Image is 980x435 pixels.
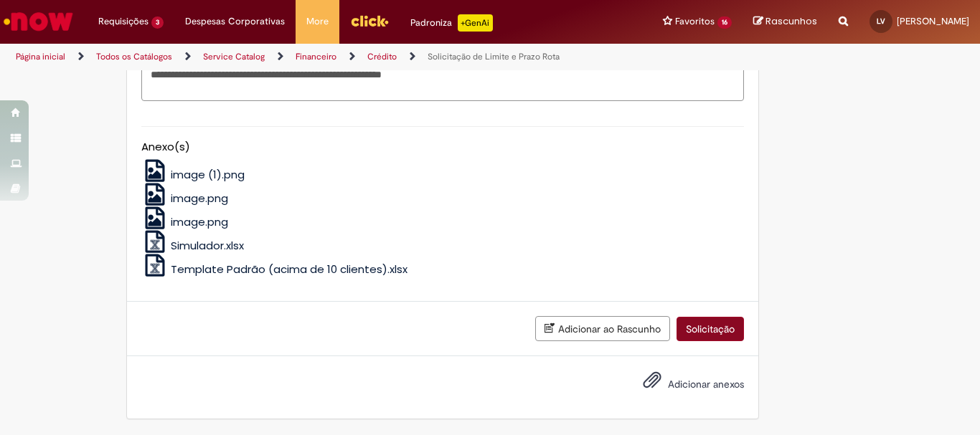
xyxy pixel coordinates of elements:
a: Service Catalog [203,51,265,62]
a: Todos os Catálogos [96,51,172,62]
span: Rascunhos [765,14,817,28]
a: Template Padrão (acima de 10 clientes).xlsx [141,262,408,277]
a: image.png [141,214,229,229]
button: Adicionar ao Rascunho [535,316,670,341]
span: LV [877,16,885,26]
a: Crédito [367,51,397,62]
span: Simulador.xlsx [171,238,244,253]
a: Financeiro [296,51,336,62]
a: Simulador.xlsx [141,238,245,253]
a: Rascunhos [753,15,817,29]
a: Solicitação de Limite e Prazo Rota [428,51,560,62]
img: click_logo_yellow_360x200.png [350,10,389,32]
div: Padroniza [410,14,493,32]
button: Adicionar anexos [639,367,665,400]
span: Template Padrão (acima de 10 clientes).xlsx [171,262,407,277]
span: More [306,14,329,29]
span: 3 [151,16,164,29]
p: +GenAi [458,14,493,32]
textarea: Descrição [141,62,744,101]
span: image.png [171,214,228,229]
a: Página inicial [16,51,65,62]
ul: Trilhas de página [11,44,643,70]
span: 16 [717,16,732,29]
span: Favoritos [675,14,715,29]
span: [PERSON_NAME] [897,15,969,27]
span: Despesas Corporativas [185,14,285,29]
a: image (1).png [141,167,245,182]
button: Solicitação [677,317,744,341]
img: ServiceNow [1,7,75,36]
h5: Anexo(s) [141,141,744,153]
span: image.png [171,191,228,206]
a: image.png [141,191,229,206]
span: image (1).png [171,167,245,182]
span: Adicionar anexos [668,378,744,391]
span: Requisições [98,14,149,29]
